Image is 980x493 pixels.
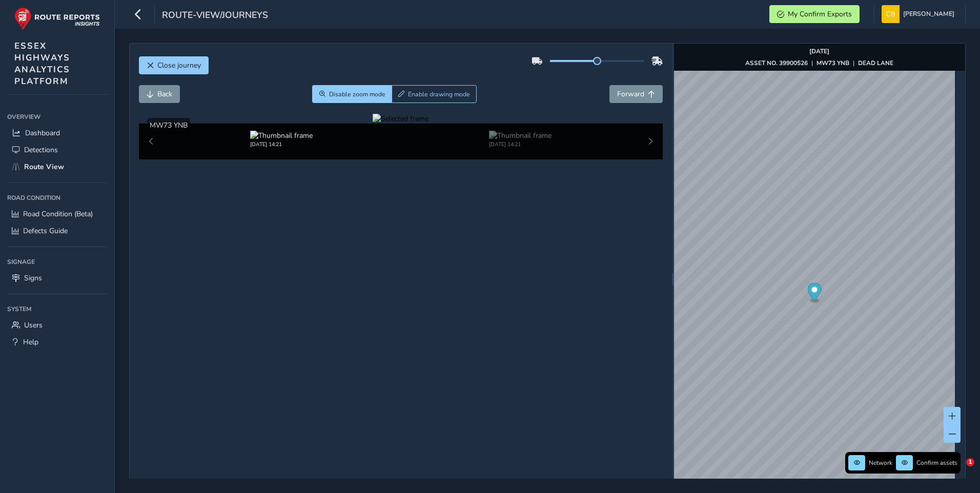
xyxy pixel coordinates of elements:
[7,141,107,158] a: Detections
[7,222,107,239] a: Defects Guide
[609,85,663,103] button: Forward
[617,89,644,99] span: Forward
[392,85,477,103] button: Draw
[745,59,893,67] div: | |
[7,109,107,125] div: Overview
[7,334,107,351] a: Help
[23,226,68,236] span: Defects Guide
[7,301,107,317] div: System
[788,9,852,19] span: My Confirm Exports
[23,337,38,347] span: Help
[162,9,268,23] span: route-view/journeys
[769,5,860,23] button: My Confirm Exports
[312,85,392,103] button: Zoom
[7,254,107,270] div: Signage
[882,5,900,23] img: diamond-layout
[408,90,470,98] span: Enable drawing mode
[7,317,107,334] a: Users
[489,131,552,140] img: Thumbnail frame
[329,90,385,98] span: Disable zoom mode
[24,320,43,330] span: Users
[24,273,42,283] span: Signs
[858,59,893,67] strong: DEAD LANE
[945,458,970,483] iframe: Intercom live chat
[882,5,958,23] button: [PERSON_NAME]
[24,145,58,155] span: Detections
[23,209,93,219] span: Road Condition (Beta)
[14,40,70,87] span: ESSEX HIGHWAYS ANALYTICS PLATFORM
[807,283,821,304] div: Map marker
[24,162,64,172] span: Route View
[7,206,107,222] a: Road Condition (Beta)
[7,125,107,141] a: Dashboard
[916,459,957,467] span: Confirm assets
[489,140,552,148] div: [DATE] 14:21
[745,59,808,67] strong: ASSET NO. 39900526
[150,120,188,130] span: MW73 YNB
[816,59,849,67] strong: MW73 YNB
[139,85,180,103] button: Back
[869,459,892,467] span: Network
[7,158,107,175] a: Route View
[139,56,209,74] button: Close journey
[809,47,829,55] strong: [DATE]
[903,5,954,23] span: [PERSON_NAME]
[25,128,60,138] span: Dashboard
[14,7,100,30] img: rr logo
[250,131,313,140] img: Thumbnail frame
[157,60,201,70] span: Close journey
[966,458,974,466] span: 1
[250,140,313,148] div: [DATE] 14:21
[7,270,107,286] a: Signs
[7,190,107,206] div: Road Condition
[157,89,172,99] span: Back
